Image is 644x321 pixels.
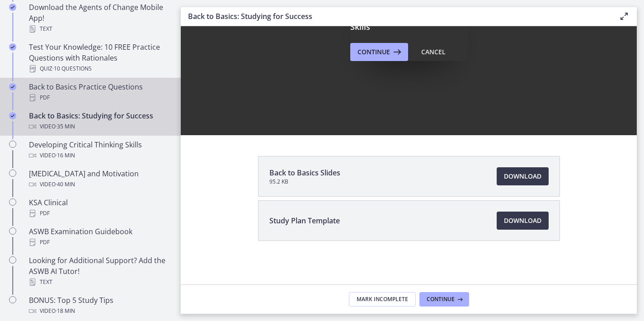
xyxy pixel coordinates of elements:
div: Video [29,150,170,161]
div: Cancel [421,47,446,57]
div: KSA Clinical [29,197,170,219]
span: Download [504,171,541,182]
span: · 10 Questions [52,63,92,74]
div: Test Your Knowledge: 10 FREE Practice Questions with Rationales [29,42,170,74]
div: [MEDICAL_DATA] and Motivation [29,168,170,190]
div: Developing Critical Thinking Skills [29,139,170,161]
span: Download [504,215,541,226]
div: ASWB Examination Guidebook [29,226,170,248]
button: Continue [419,292,469,307]
button: Mark Incomplete [349,292,416,307]
div: Video [29,121,170,132]
div: Text [29,277,170,288]
span: Back to Basics Slides [269,167,340,178]
i: Completed [9,4,16,11]
div: Back to Basics: Studying for Success [29,110,170,132]
div: Looking for Additional Support? Add the ASWB AI Tutor! [29,255,170,288]
div: PDF [29,237,170,248]
span: Continue [427,296,455,303]
span: · 18 min [56,306,75,316]
div: Quiz [29,63,170,74]
div: Video [29,306,170,316]
h3: Back to Basics: Studying for Success [188,11,604,22]
span: Mark Incomplete [357,296,408,303]
button: Cancel [414,43,453,61]
span: 95.2 KB [269,178,340,185]
div: PDF [29,92,170,103]
i: Completed [9,43,16,51]
i: Completed [9,83,16,90]
a: Download [497,212,549,230]
button: Continue [350,43,408,61]
span: Continue [357,47,390,57]
div: Back to Basics Practice Questions [29,81,170,103]
div: BONUS: Top 5 Study Tips [29,295,170,316]
i: Completed [9,112,16,119]
span: Study Plan Template [269,215,340,226]
div: Download the Agents of Change Mobile App! [29,2,170,34]
div: Video [29,179,170,190]
span: · 35 min [56,121,75,132]
span: · 16 min [56,150,75,161]
div: PDF [29,208,170,219]
a: Download [497,167,549,185]
span: · 40 min [56,179,75,190]
div: Text [29,24,170,34]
